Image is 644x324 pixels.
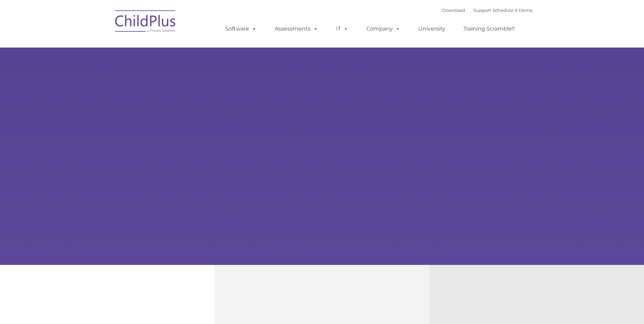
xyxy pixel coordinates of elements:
img: ChildPlus by Procare Solutions [112,5,180,39]
a: Software [218,22,263,36]
a: Schedule A Demo [493,7,533,13]
a: Company [360,22,407,36]
a: Assessments [268,22,325,36]
a: Support [473,7,491,13]
font: | [442,7,533,13]
a: IT [329,22,355,36]
a: Download [442,7,465,13]
a: Training Scramble!! [457,22,521,36]
a: University [411,22,452,36]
